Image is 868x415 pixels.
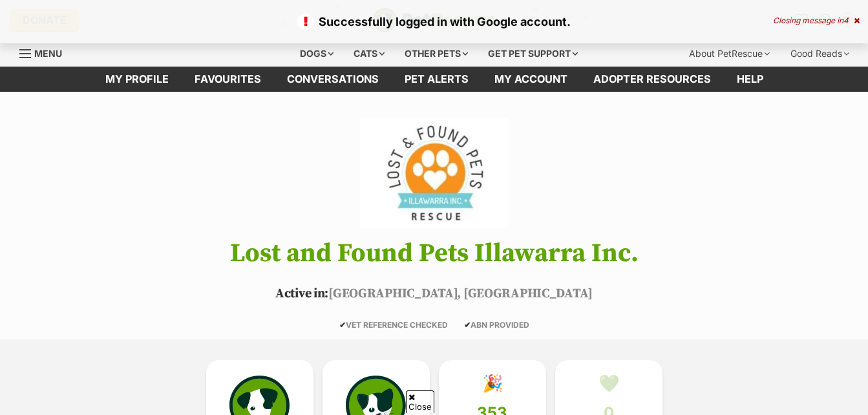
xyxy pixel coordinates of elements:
span: Active in: [275,286,328,302]
icon: ✔ [464,320,471,330]
div: 🎉 [482,374,503,393]
div: Good Reads [781,41,858,67]
span: Close [406,390,434,413]
div: 💚 [598,374,619,393]
div: Other pets [396,41,477,67]
span: ABN PROVIDED [464,320,529,330]
span: Menu [34,48,62,59]
div: Dogs [291,41,343,67]
div: Get pet support [479,41,587,67]
span: VET REFERENCE CHECKED [339,320,448,330]
a: Help [724,67,776,92]
a: My account [482,67,580,92]
img: Lost and Found Pets Illawarra Inc. [360,118,507,228]
a: Adopter resources [580,67,724,92]
div: Cats [344,41,394,67]
a: Favourites [182,67,274,92]
a: Menu [19,41,71,64]
div: About PetRescue [680,41,779,67]
a: My profile [92,67,182,92]
a: Pet alerts [392,67,482,92]
icon: ✔ [339,320,346,330]
a: conversations [274,67,392,92]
